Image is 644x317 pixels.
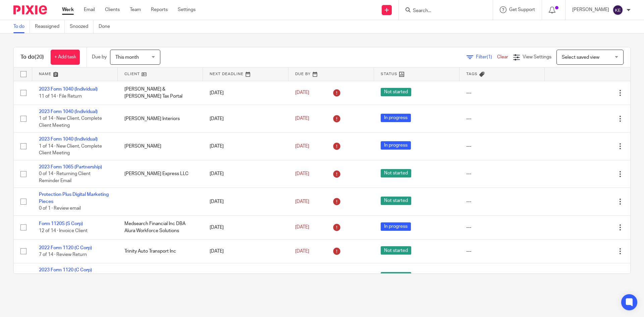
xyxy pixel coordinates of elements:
[39,192,109,204] a: Protection Plus Digital Marketing Pieces
[51,50,80,65] a: + Add task
[381,88,411,96] span: Not started
[178,6,196,13] a: Settings
[39,221,83,226] a: Form 1120S (S Corp)
[295,116,309,121] span: [DATE]
[115,55,139,60] span: This month
[13,5,47,14] img: Pixie
[105,6,120,13] a: Clients
[84,6,95,13] a: Email
[381,222,411,231] span: In progress
[295,171,309,176] span: [DATE]
[35,54,44,60] span: (20)
[118,263,203,291] td: Trinity Auto Transport Inc
[295,91,309,95] span: [DATE]
[118,215,203,239] td: Medsearch Financial Inc DBA Alura Workforce Solutions
[295,199,309,204] span: [DATE]
[35,20,65,33] a: Reassigned
[523,55,551,59] span: View Settings
[39,144,102,156] span: 1 of 14 · New Client, Complete Client Meeting
[562,55,599,60] span: Select saved view
[39,268,92,272] a: 2023 Form 1120 (C Corp)
[203,215,288,239] td: [DATE]
[203,263,288,291] td: [DATE]
[497,55,508,59] a: Clear
[118,133,203,160] td: [PERSON_NAME]
[39,171,91,183] span: 0 of 14 · Returning Client Reminder Email
[203,239,288,263] td: [DATE]
[118,160,203,188] td: [PERSON_NAME] Express LLC
[130,6,141,13] a: Team
[39,94,82,99] span: 11 of 14 · File Return
[466,115,538,122] div: ---
[39,246,92,250] a: 2022 Form 1120 (C Corp)
[476,55,497,59] span: Filter
[381,169,411,177] span: Not started
[39,252,87,257] span: 7 of 14 · Review Return
[99,20,115,33] a: Done
[509,7,535,12] span: Get Support
[466,143,538,150] div: ---
[487,55,492,59] span: (1)
[62,6,74,13] a: Work
[381,114,411,122] span: In progress
[20,54,44,61] h1: To do
[39,109,98,114] a: 2023 Form 1040 (Individual)
[151,6,168,13] a: Reports
[466,90,538,96] div: ---
[39,165,102,169] a: 2023 Form 1065 (Partnership)
[39,137,98,142] a: 2023 Form 1040 (Individual)
[381,246,411,255] span: Not started
[92,54,107,60] p: Due by
[612,5,623,15] img: svg%3E
[39,228,88,233] span: 12 of 14 · Invoice Client
[466,198,538,205] div: ---
[572,6,609,13] p: [PERSON_NAME]
[39,206,81,211] span: 0 of 1 · Review email
[381,141,411,150] span: In progress
[203,160,288,188] td: [DATE]
[118,81,203,105] td: [PERSON_NAME] & [PERSON_NAME] Tax Portal
[13,20,30,33] a: To do
[70,20,94,33] a: Snoozed
[466,170,538,177] div: ---
[295,249,309,254] span: [DATE]
[39,87,98,92] a: 2023 Form 1040 (Individual)
[381,197,411,205] span: Not started
[203,81,288,105] td: [DATE]
[203,188,288,215] td: [DATE]
[295,144,309,149] span: [DATE]
[412,8,473,14] input: Search
[118,105,203,132] td: [PERSON_NAME] Interiors
[295,225,309,230] span: [DATE]
[118,239,203,263] td: Trinity Auto Transport Inc
[466,224,538,231] div: ---
[203,105,288,132] td: [DATE]
[381,272,411,280] span: Not started
[466,72,478,76] span: Tags
[39,116,102,128] span: 1 of 14 · New Client, Complete Client Meeting
[203,133,288,160] td: [DATE]
[466,248,538,255] div: ---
